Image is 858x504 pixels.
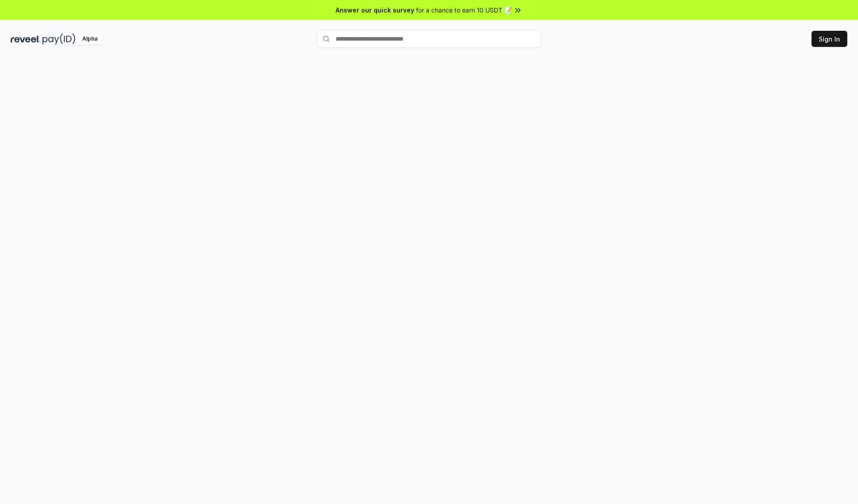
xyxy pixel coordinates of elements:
img: pay_id [42,33,76,45]
span: Answer our quick survey [336,5,414,15]
span: for a chance to earn 10 USDT 📝 [416,5,512,15]
img: reveel_dark [11,33,41,45]
div: Alpha [77,33,102,45]
button: Sign In [812,31,847,47]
